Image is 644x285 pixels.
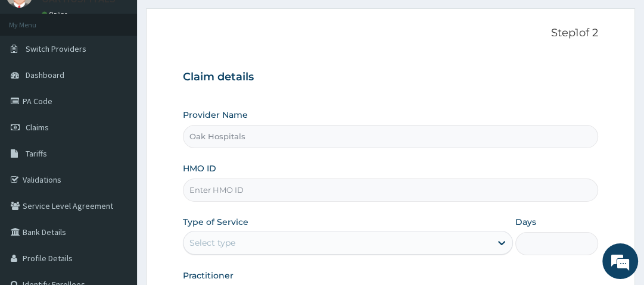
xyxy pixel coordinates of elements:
[183,27,598,40] p: Step 1 of 2
[515,216,536,228] label: Days
[183,71,598,84] h3: Claim details
[195,6,224,35] div: Minimize live chat window
[26,122,49,133] span: Claims
[62,67,200,82] div: Chat with us now
[42,10,70,18] a: Online
[22,59,48,89] img: d_794563401_company_1708531726252_794563401
[189,237,235,249] div: Select type
[69,74,164,194] span: We're online!
[26,70,64,80] span: Dashboard
[26,43,86,54] span: Switch Providers
[183,109,248,121] label: Provider Name
[6,173,227,214] textarea: Type your message and hit 'Enter'
[183,216,248,228] label: Type of Service
[183,178,598,202] input: Enter HMO ID
[26,148,47,159] span: Tariffs
[183,162,216,174] label: HMO ID
[183,270,234,281] label: Practitioner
